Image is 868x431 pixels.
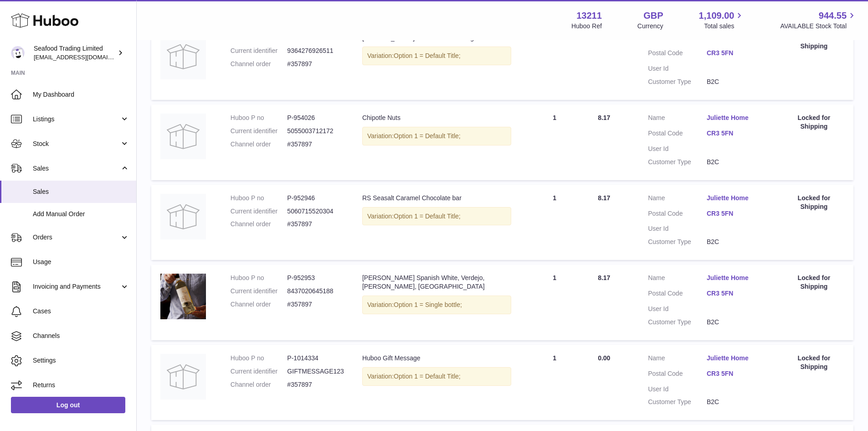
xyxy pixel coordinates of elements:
dd: B2C [707,398,765,406]
img: no-photo.jpg [160,34,206,79]
td: 1 [520,104,589,180]
div: Huboo Gift Message [362,354,511,363]
span: Usage [33,258,129,266]
dd: 9364276926511 [287,47,344,55]
dt: Customer Type [648,158,707,166]
span: Listings [33,115,120,124]
dd: B2C [707,238,765,246]
a: CR3 5FN [707,289,765,298]
dt: Current identifier [231,127,288,135]
div: [PERSON_NAME] Spanish White, Verdejo, [PERSON_NAME], [GEOGRAPHIC_DATA] [362,274,511,291]
dt: Huboo P no [231,354,288,363]
td: 1 [520,345,589,421]
dd: #357897 [287,220,344,228]
dd: #357897 [287,380,344,389]
img: Rick-Stein-Spanish-White.jpg [160,274,206,319]
dt: User Id [648,305,707,313]
span: Total sales [704,22,745,31]
a: Juliette Home [707,274,765,282]
dt: Postal Code [648,209,707,220]
dd: 5060715520304 [287,207,344,216]
a: Juliette Home [707,354,765,363]
span: Orders [33,233,120,242]
dd: B2C [707,158,765,166]
dt: Current identifier [231,207,288,216]
div: Chipotle Nuts [362,114,511,122]
span: 8.17 [598,194,610,202]
span: Sales [33,187,129,196]
a: CR3 5FN [707,209,765,218]
div: Locked for Shipping [784,34,844,51]
span: Option 1 = Default Title; [394,373,461,380]
span: 1,109.00 [699,10,734,22]
strong: 13211 [576,10,602,22]
dt: User Id [648,145,707,153]
dt: Name [648,194,707,205]
span: Channels [33,332,129,340]
dd: P-952953 [287,274,344,282]
dt: Customer Type [648,398,707,406]
div: Locked for Shipping [784,274,844,291]
a: 944.55 AVAILABLE Stock Total [780,10,857,31]
dd: P-1014334 [287,354,344,363]
div: Locked for Shipping [784,114,844,131]
dt: Name [648,354,707,365]
dd: #357897 [287,140,344,149]
span: Option 1 = Default Title; [394,52,461,59]
span: Option 1 = Default Title; [394,132,461,140]
div: Variation: [362,367,511,386]
span: Option 1 = Single bottle; [394,301,462,308]
span: 0.00 [598,354,610,362]
a: CR3 5FN [707,129,765,138]
dt: Channel order [231,140,288,149]
span: My Dashboard [33,90,129,99]
dt: Customer Type [648,238,707,246]
div: Currency [637,22,663,31]
dt: Huboo P no [231,274,288,282]
span: Settings [33,356,129,365]
span: Add Manual Order [33,210,129,218]
dt: Postal Code [648,369,707,380]
a: CR3 5FN [707,369,765,378]
span: Sales [33,164,120,173]
div: Variation: [362,207,511,226]
strong: GBP [643,10,663,22]
span: AVAILABLE Stock Total [780,22,857,31]
dd: B2C [707,318,765,327]
a: Log out [11,397,125,413]
dt: Channel order [231,380,288,389]
dd: P-954026 [287,114,344,122]
dd: P-952946 [287,194,344,203]
div: Huboo Ref [571,22,602,31]
dd: 5055003712172 [287,127,344,135]
dt: Customer Type [648,78,707,86]
div: Variation: [362,47,511,65]
dt: Postal Code [648,49,707,60]
span: [EMAIL_ADDRESS][DOMAIN_NAME] [34,53,134,61]
span: 944.55 [819,10,847,22]
span: 8.17 [598,114,610,121]
div: Seafood Trading Limited [34,44,116,62]
dt: Postal Code [648,129,707,140]
span: Cases [33,307,129,316]
div: Variation: [362,296,511,314]
dt: Channel order [231,220,288,228]
a: 1,109.00 Total sales [699,10,745,31]
img: online@rickstein.com [11,46,25,60]
dd: B2C [707,78,765,86]
dt: Huboo P no [231,114,288,122]
dd: #357897 [287,300,344,309]
dt: User Id [648,64,707,73]
dt: Channel order [231,60,288,68]
dt: Current identifier [231,287,288,296]
dt: Postal Code [648,289,707,300]
div: Locked for Shipping [784,194,844,211]
span: 8.17 [598,34,610,42]
div: Variation: [362,127,511,145]
div: RS Seasalt Caramel Chocolate bar [362,194,511,203]
dt: Name [648,114,707,125]
dd: #357897 [287,60,344,68]
span: Returns [33,381,129,389]
img: no-photo.jpg [160,354,206,400]
span: Invoicing and Payments [33,282,120,291]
